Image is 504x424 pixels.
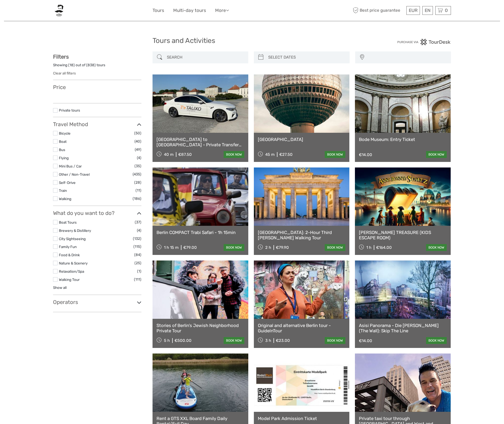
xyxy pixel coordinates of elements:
a: book now [325,337,345,344]
a: Model Park Admission Ticket [258,416,346,421]
a: Nature & Scenery [59,261,88,265]
div: €79.90 [276,245,289,250]
span: (84) [134,252,141,258]
strong: Filters [53,54,69,60]
a: Other / Non-Travel [59,172,90,176]
span: 1 h [366,245,371,250]
a: Relaxation/Spa [59,269,84,273]
a: Walking [59,197,71,201]
span: (40) [134,138,141,144]
a: Show all [53,285,67,290]
h1: Tours and Activities [153,37,351,45]
a: Food & Drink [59,253,80,257]
a: Multi-day tours [173,7,206,14]
a: book now [426,151,447,158]
span: (35) [134,163,141,169]
a: [GEOGRAPHIC_DATA] [258,137,346,142]
h3: Travel Method [53,121,141,127]
span: 2 h [265,245,271,250]
div: €164.00 [376,245,392,250]
a: Tours [153,7,164,14]
div: Showing ( ) out of ( ) tours [53,63,141,71]
span: (186) [133,196,141,202]
a: book now [224,151,244,158]
span: EUR [409,8,418,13]
a: book now [426,244,447,251]
span: (50) [134,130,141,136]
label: 18 [69,63,73,68]
a: Asisi Panorama - Die [PERSON_NAME] (The Wall): Skip The Line [359,323,447,334]
a: book now [224,337,244,344]
a: Berlin COMPACT Trabi Safari - 1h 15min [157,230,244,235]
span: 5 h [164,338,170,343]
a: Bus [59,148,65,152]
a: Flying [59,156,69,160]
a: Family Fun [59,245,77,249]
a: Train [59,188,67,193]
div: €500.00 [175,338,192,343]
span: Best price guarantee [351,6,405,15]
h3: Operators [53,299,141,305]
span: (1) [137,268,141,274]
span: (132) [133,236,141,242]
div: €14.00 [359,152,372,157]
a: book now [325,151,345,158]
a: Walking Tour [59,277,80,282]
input: SELECT DATES [266,53,347,62]
a: Bicycle [59,131,71,135]
span: (28) [134,179,141,185]
a: [GEOGRAPHIC_DATA] to [GEOGRAPHIC_DATA] - Private Transfer (BER) [157,137,244,148]
span: (4) [137,227,141,233]
span: 40 m [164,152,173,157]
h3: What do you want to do? [53,210,141,216]
a: Boat [59,139,67,144]
a: Bode Museum: Entry Ticket [359,137,447,142]
h3: Price [53,84,141,90]
div: €87.50 [178,152,192,157]
span: 1 h 15 m [164,245,179,250]
a: Clear all filters [53,71,76,75]
div: €27.50 [279,152,293,157]
a: Mini Bus / Car [59,164,82,168]
span: (111) [134,276,141,282]
img: 1922-aed3aa8a-c3e6-443f-a27c-b9aed6bae949_logo_small.jpg [53,4,65,17]
label: 838 [88,63,94,68]
span: (25) [134,260,141,266]
div: EN [422,6,433,15]
input: SEARCH [165,53,246,62]
a: Stories of Berlin’s Jewish Neighborhood Private Tour [157,323,244,334]
a: More [215,7,229,14]
span: (37) [135,219,141,225]
a: City Sightseeing [59,237,86,241]
div: €14.00 [359,338,372,343]
a: [PERSON_NAME] TREASURE (KIDS ESCAPE ROOM) [359,230,447,241]
span: (4) [137,155,141,161]
a: book now [325,244,345,251]
span: (115) [133,244,141,250]
a: book now [224,244,244,251]
div: €79.00 [183,245,197,250]
span: 3 h [265,338,271,343]
span: 0 [444,8,449,13]
a: Boat Tours [59,220,77,224]
a: Self-Drive [59,180,76,185]
img: PurchaseViaTourDesk.png [397,39,451,45]
a: [GEOGRAPHIC_DATA]: 2-Hour Third [PERSON_NAME] Walking Tour [258,230,346,241]
span: (49) [135,147,141,153]
a: Brewery & Distillery [59,228,91,233]
div: €23.00 [276,338,290,343]
a: Original and alternative Berlin tour - GuideInTour [258,323,346,334]
span: (11) [136,187,141,193]
a: Private tours [59,108,80,112]
span: 45 m [265,152,275,157]
span: (435) [133,171,141,177]
a: book now [426,337,447,344]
